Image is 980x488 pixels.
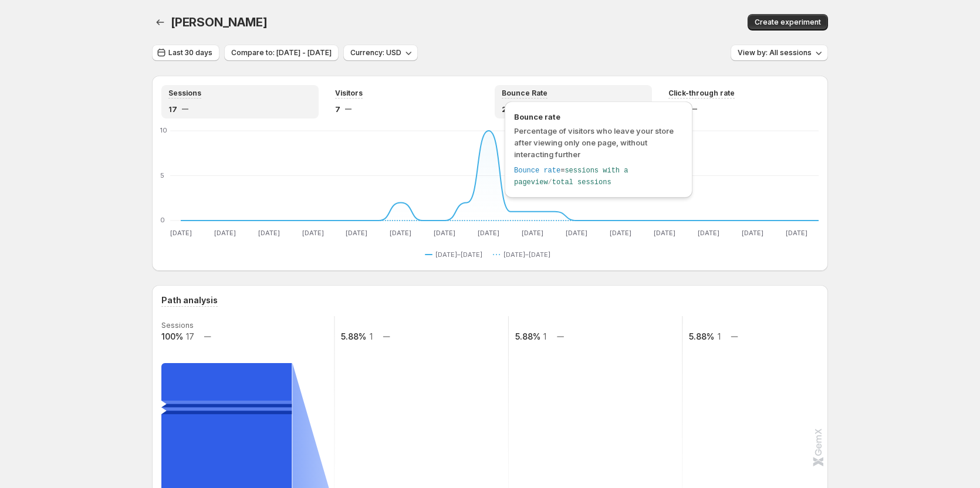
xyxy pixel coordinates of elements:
[654,229,675,237] text: [DATE]
[168,48,212,57] span: Last 30 days
[152,45,219,61] button: Last 30 days
[698,229,719,237] text: [DATE]
[435,250,482,259] span: [DATE]–[DATE]
[610,229,631,237] text: [DATE]
[370,331,373,341] text: 1
[786,229,807,237] text: [DATE]
[755,18,821,27] span: Create experiment
[514,167,628,187] span: sessions with a pageview
[689,331,714,341] text: 5.88%
[346,229,367,237] text: [DATE]
[231,48,332,57] span: Compare to: [DATE] - [DATE]
[502,89,548,98] span: Bounce Rate
[214,229,236,237] text: [DATE]
[515,331,540,341] text: 5.88%
[514,167,560,175] span: Bounce rate
[478,229,499,237] text: [DATE]
[748,14,828,30] button: Create experiment
[742,229,763,237] text: [DATE]
[224,45,339,61] button: Compare to: [DATE] - [DATE]
[425,248,487,262] button: [DATE]–[DATE]
[170,229,192,237] text: [DATE]
[718,331,721,341] text: 1
[302,229,324,237] text: [DATE]
[160,216,165,224] text: 0
[258,229,280,237] text: [DATE]
[160,126,167,134] text: 10
[514,126,674,159] span: Percentage of visitors who leave your store after viewing only one page, without interacting further
[731,45,828,61] button: View by: All sessions
[503,250,550,259] span: [DATE]–[DATE]
[350,48,401,57] span: Currency: USD
[434,229,455,237] text: [DATE]
[335,103,340,115] span: 7
[566,229,587,237] text: [DATE]
[343,45,418,61] button: Currency: USD
[738,48,812,57] span: View by: All sessions
[522,229,543,237] text: [DATE]
[341,331,366,341] text: 5.88%
[168,89,201,98] span: Sessions
[668,89,735,98] span: Click-through rate
[390,229,411,237] text: [DATE]
[543,331,546,341] text: 1
[493,248,555,262] button: [DATE]–[DATE]
[171,15,267,29] span: [PERSON_NAME]
[335,89,363,98] span: Visitors
[560,167,565,175] span: =
[161,331,183,341] text: 100%
[161,294,218,306] h3: Path analysis
[186,331,194,341] text: 17
[161,321,194,330] text: Sessions
[552,178,611,187] span: total sessions
[548,178,552,187] span: /
[168,103,177,115] span: 17
[514,111,683,123] span: Bounce rate
[160,171,164,179] text: 5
